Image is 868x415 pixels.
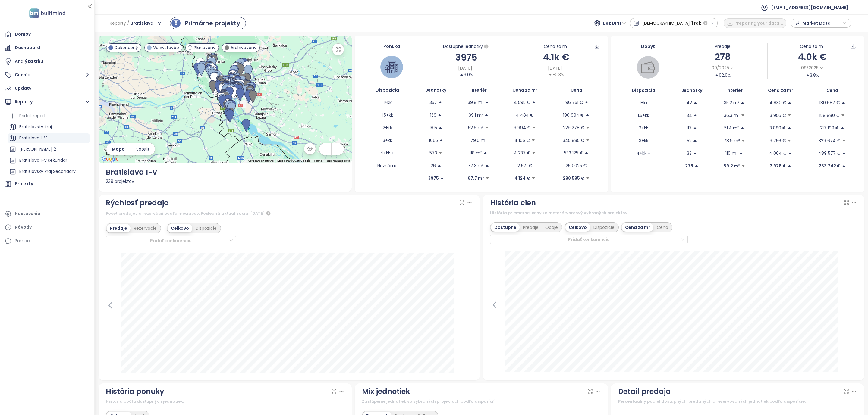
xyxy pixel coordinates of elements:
div: [PERSON_NAME] 2 [8,145,90,154]
button: Cenník [3,69,91,81]
button: [DEMOGRAPHIC_DATA]:1 rok [630,18,718,28]
span: 09/2025 [712,64,729,71]
th: Interiér [459,84,498,96]
p: 4 484 € [516,112,534,118]
p: 4 105 € [514,137,530,144]
div: 3.0% [460,71,473,78]
span: caret-up [439,138,443,142]
p: 26 [431,162,436,169]
span: caret-down [842,139,846,143]
p: 250 025 € [566,162,587,169]
p: 33 [687,150,692,157]
div: 3.8% [806,72,819,79]
td: 1.5+kk [362,109,413,121]
span: [DEMOGRAPHIC_DATA]: [642,18,691,29]
p: 4 064 € [769,150,787,157]
span: caret-down [841,113,845,117]
p: 196 751 € [564,99,583,106]
button: Mapa [106,143,131,155]
p: 217 199 € [820,125,839,131]
div: Bratislava I-V [8,133,90,143]
span: caret-up [842,151,846,155]
span: Plánovaný [194,44,215,51]
span: caret-down [787,139,791,143]
div: Domov [15,30,31,38]
div: Predaje [520,223,542,232]
div: Bratislavský kraj Secondary [19,168,76,175]
img: wallet [641,61,655,74]
div: Cena za m² [622,223,653,232]
p: 345 885 € [563,137,584,144]
a: Open this area in Google Maps (opens a new window) [100,155,120,163]
button: Satelit [131,143,155,155]
p: 4 237 € [514,150,530,156]
span: caret-up [788,101,792,105]
div: História priemernej ceny za meter štvorcový vybraných projektov. [490,210,857,216]
span: caret-up [739,151,743,155]
div: 239 projektov [106,178,344,185]
div: Updaty [15,85,31,92]
span: caret-down [741,139,745,143]
span: Dokončený [115,44,138,51]
p: 34 [687,112,692,119]
div: Dashboard [15,44,40,51]
div: Dostupné [491,223,520,232]
div: Celkovo [565,223,590,232]
td: 3+kk [362,134,413,147]
td: 1+kk [618,96,669,109]
p: 4 595 € [514,99,530,106]
td: 1+kk [362,96,413,109]
span: Satelit [136,146,149,152]
div: 62.6% [715,72,731,79]
div: button [794,19,848,28]
p: 190 994 € [563,112,584,118]
th: Cena [807,85,857,96]
span: caret-up [693,139,697,143]
p: 110 m² [725,150,738,157]
p: 278 [685,163,693,169]
div: Cena za m² [544,43,568,50]
div: Bratislavský kraj [8,122,90,132]
div: Predaje [678,43,767,50]
p: 59.2 m² [724,163,740,169]
span: caret-up [584,100,589,105]
a: Projekty [3,178,91,190]
div: Rýchlosť predaja [106,197,169,209]
div: Bratislava I-V sekundar [19,157,67,164]
p: 533 125 € [564,150,583,156]
span: caret-down [787,113,791,117]
div: Ponuka [362,43,422,50]
span: caret-up [460,73,464,77]
span: caret-down [586,138,590,142]
p: 489 577 € [818,150,841,157]
div: Primárne projekty [185,19,240,28]
p: 79.0 m² [470,137,487,144]
p: 573 [429,150,437,156]
p: 36.3 m² [724,112,740,119]
a: Dashboard [3,42,91,54]
span: caret-up [806,73,810,77]
img: house [385,60,398,74]
img: logo [27,7,67,20]
th: Cena [552,84,601,96]
img: Google [100,155,120,163]
div: História cien [490,197,536,209]
span: caret-up [484,113,489,117]
span: caret-down [531,176,536,180]
p: 3975 [428,175,439,182]
span: caret-up [841,101,845,105]
a: Návody [3,221,91,233]
div: Dispozície [590,223,618,232]
span: caret-up [483,151,487,155]
span: caret-up [787,164,791,168]
p: 3 994 € [514,124,531,131]
p: 4 830 € [769,99,786,106]
span: caret-up [693,101,697,105]
span: caret-up [693,126,697,130]
span: caret-down [531,138,535,142]
a: Updaty [3,83,91,95]
span: caret-up [584,151,589,155]
div: Projekty [15,180,33,188]
p: 39.8 m² [468,99,484,106]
